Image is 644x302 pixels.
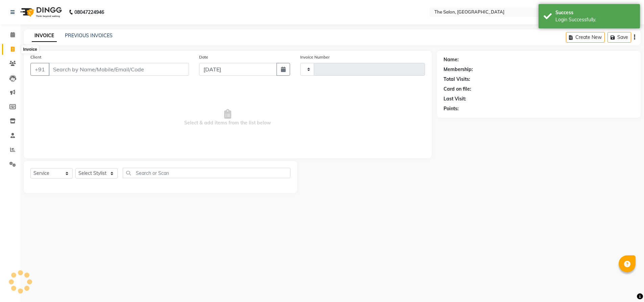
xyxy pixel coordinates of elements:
div: Points: [444,105,459,112]
label: Client [30,54,41,60]
a: INVOICE [32,30,57,42]
div: Invoice [21,45,39,53]
span: Select & add items from the list below [30,84,425,152]
div: Card on file: [444,86,471,93]
iframe: chat widget [616,275,637,295]
a: PREVIOUS INVOICES [65,32,113,39]
div: Name: [444,56,459,63]
button: Create New [566,32,605,43]
input: Search by Name/Mobile/Email/Code [49,63,189,76]
label: Invoice Number [300,54,330,60]
input: Search or Scan [123,168,290,178]
div: Membership: [444,66,473,73]
label: Date [199,54,208,60]
b: 08047224946 [74,3,104,22]
div: Login Successfully. [555,16,635,23]
div: Success [555,9,635,16]
div: Total Visits: [444,76,470,83]
button: Save [607,32,631,43]
button: +91 [30,63,49,76]
div: Last Visit: [444,95,466,102]
img: logo [17,3,64,22]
